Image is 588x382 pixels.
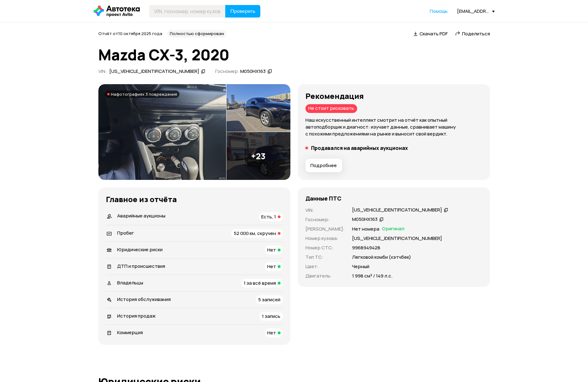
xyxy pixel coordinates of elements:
span: Юридические риски [117,246,163,253]
span: Нет [267,329,276,336]
span: Нет [267,263,276,270]
span: 1 за всё время [244,280,276,286]
a: Помощь [430,8,448,14]
span: 5 записей [258,296,280,303]
div: [US_VEHICLE_IDENTIFICATION_NUMBER] [352,207,442,213]
h4: Данные ПТС [305,195,341,202]
span: История продаж [117,313,156,319]
span: VIN : [98,68,107,74]
input: VIN, госномер, номер кузова [149,5,226,18]
span: Помощь [430,8,448,14]
p: Госномер : [305,216,345,223]
p: Номер кузова : [305,235,345,242]
p: Наш искусственный интеллект смотрит на отчёт как опытный автоподборщик и диагност: изучает данные... [305,117,482,137]
span: ДТП и происшествия [117,263,165,269]
div: [US_VEHICLE_IDENTIFICATION_NUMBER] [109,68,199,75]
h3: Рекомендация [305,92,482,100]
p: [US_VEHICLE_IDENTIFICATION_NUMBER] [352,235,442,242]
div: М050НХ163 [240,68,266,75]
p: Двигатель : [305,272,345,279]
div: М050НХ163 [352,216,377,223]
span: Нет [267,247,276,253]
h1: Mazda CX-3, 2020 [98,46,490,63]
span: Коммерция [117,329,143,336]
p: Нет номера [352,226,379,232]
p: VIN : [305,207,345,214]
h5: Продавался на аварийных аукционах [311,145,408,151]
span: Госномер: [215,68,239,74]
div: Полностью сформирован [167,30,226,38]
span: Проверить [230,9,255,14]
h3: Главное из отчёта [106,195,283,204]
span: Аварийные аукционы [117,212,165,219]
div: Не стоит рисковать [305,104,357,113]
a: Скачать PDF [414,30,448,37]
p: Цвет : [305,263,345,270]
span: История обслуживания [117,296,171,303]
p: Черный [352,263,369,270]
div: [EMAIL_ADDRESS][DOMAIN_NAME] [457,8,495,14]
button: Проверить [225,5,260,18]
p: Легковой комби (хэтчбек) [352,254,411,261]
span: Скачать PDF [419,30,448,37]
span: Пробег [117,230,134,236]
span: На фотографиях 3 повреждения [111,92,177,97]
span: Есть, 1 [261,213,276,220]
a: Поделиться [455,30,490,37]
span: Подробнее [310,162,337,169]
span: Оригинал [382,226,404,232]
span: 1 запись [262,313,280,319]
p: [PERSON_NAME] : [305,226,345,232]
button: Подробнее [305,159,342,172]
p: 1 998 см³ / 149 л.с. [352,272,393,279]
p: Тип ТС : [305,254,345,261]
p: 9968949428 [352,244,380,251]
span: Поделиться [462,30,490,37]
p: Номер СТС : [305,244,345,251]
span: 52 000 км, скручен [234,230,276,237]
span: Отчёт от 10 октября 2025 года [98,31,162,36]
span: Владельцы [117,279,143,286]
